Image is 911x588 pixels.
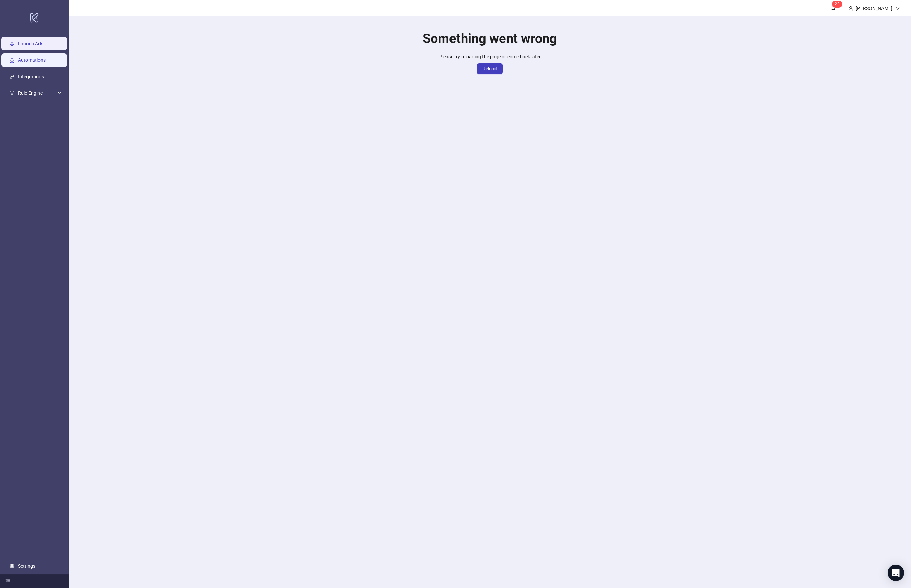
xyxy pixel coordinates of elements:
[18,86,56,100] span: Rule Engine
[477,63,503,74] button: Reload
[888,565,904,581] div: Open Intercom Messenger
[853,4,895,12] div: [PERSON_NAME]
[18,74,44,79] a: Integrations
[831,5,836,10] span: bell
[895,6,900,11] span: down
[848,6,853,11] span: user
[837,2,840,7] span: 3
[18,563,35,569] a: Settings
[18,57,46,63] a: Automations
[18,41,43,46] a: Launch Ads
[5,579,10,584] span: menu-fold
[832,1,842,8] sup: 23
[439,54,541,59] span: Please try reloading the page or come back later
[835,2,837,7] span: 2
[482,66,497,71] span: Reload
[10,91,14,95] span: fork
[423,31,557,46] h1: Something went wrong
